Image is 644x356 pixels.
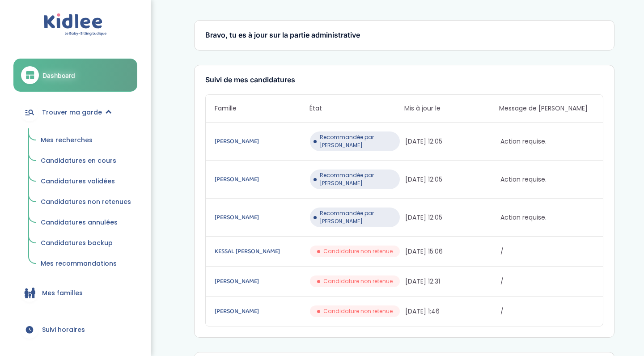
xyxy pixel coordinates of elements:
span: Candidatures en cours [41,156,116,165]
span: Candidatures non retenues [41,197,131,206]
a: Dashboard [13,59,137,92]
span: Suivi horaires [42,325,85,335]
span: Candidatures validées [41,177,115,186]
a: Mes recherches [34,132,137,149]
span: Mes recherches [41,136,93,144]
span: Trouver ma garde [42,108,102,117]
span: Candidature non retenue [323,277,393,285]
a: KESSAL [PERSON_NAME] [215,246,308,256]
span: Recommandée par [PERSON_NAME] [320,171,396,187]
span: Message de [PERSON_NAME] [499,104,594,113]
span: Recommandée par [PERSON_NAME] [320,209,396,225]
a: Trouver ma garde [13,96,137,128]
span: Candidatures backup [41,238,113,247]
span: [DATE] 12:05 [405,175,499,184]
span: Dashboard [42,71,75,80]
a: Candidatures non retenues [34,194,137,211]
img: logo.svg [44,13,107,36]
span: Candidature non retenue [323,307,393,315]
span: Action requise. [500,213,594,222]
span: [DATE] 1:46 [405,307,499,316]
span: [DATE] 12:31 [405,277,499,286]
a: Mes familles [13,277,137,309]
span: Famille [215,104,309,113]
span: [DATE] 12:05 [405,213,499,222]
a: [PERSON_NAME] [215,306,308,316]
a: [PERSON_NAME] [215,276,308,286]
span: / [500,277,594,286]
span: Mis à jour le [404,104,499,113]
h3: Suivi de mes candidatures [205,76,603,84]
span: / [500,247,594,256]
a: [PERSON_NAME] [215,174,308,184]
span: [DATE] 15:06 [405,247,499,256]
span: Candidatures annulées [41,218,118,227]
span: Candidature non retenue [323,247,393,255]
span: État [309,104,404,113]
span: Action requise. [500,137,594,146]
a: [PERSON_NAME] [215,212,308,222]
a: Suivi horaires [13,314,137,346]
span: / [500,307,594,316]
a: [PERSON_NAME] [215,136,308,146]
span: Action requise. [500,175,594,184]
span: Mes familles [42,288,83,298]
span: [DATE] 12:05 [405,137,499,146]
a: Candidatures backup [34,235,137,252]
a: Candidatures validées [34,173,137,190]
h3: Bravo, tu es à jour sur la partie administrative [205,31,603,39]
span: Recommandée par [PERSON_NAME] [320,133,396,149]
span: Mes recommandations [41,259,117,268]
a: Candidatures en cours [34,153,137,170]
a: Mes recommandations [34,255,137,272]
a: Candidatures annulées [34,214,137,231]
